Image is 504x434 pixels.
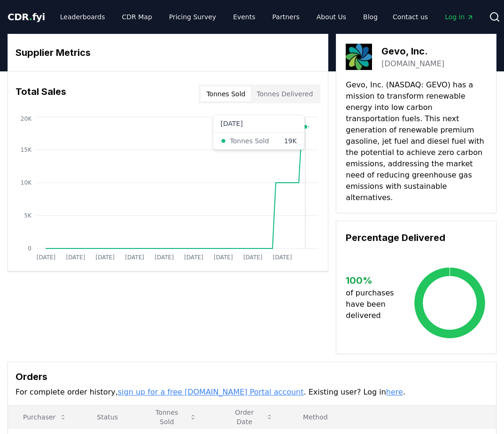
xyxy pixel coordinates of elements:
[118,387,304,396] a: sign up for a free [DOMAIN_NAME] Portal account
[95,254,115,261] tspan: [DATE]
[309,8,354,25] a: About Us
[381,58,444,70] a: [DOMAIN_NAME]
[24,212,32,219] tspan: 5K
[16,85,66,103] h3: Total Sales
[385,8,435,25] a: Contact us
[29,11,32,23] span: .
[66,254,85,261] tspan: [DATE]
[53,8,113,25] a: Leaderboards
[155,254,174,261] tspan: [DATE]
[214,254,233,261] tspan: [DATE]
[16,46,320,60] h3: Supplier Metrics
[162,8,224,25] a: Pricing Survey
[243,254,263,261] tspan: [DATE]
[251,86,318,101] button: Tonnes Delivered
[265,8,307,25] a: Partners
[21,179,32,186] tspan: 10K
[8,10,45,23] a: CDR.fyi
[140,408,204,426] button: Tonnes Sold
[21,116,32,122] tspan: 20K
[16,370,488,384] h3: Orders
[381,44,444,58] h3: Gevo, Inc.
[295,412,488,422] p: Method
[21,147,32,153] tspan: 15K
[28,245,31,252] tspan: 0
[8,11,45,23] span: CDR fyi
[385,8,481,25] nav: Main
[115,8,160,25] a: CDR Map
[346,44,372,70] img: Gevo, Inc.-logo
[346,287,412,321] p: of purchases have been delivered
[53,8,385,25] nav: Main
[16,408,74,426] button: Purchaser
[346,79,487,203] p: Gevo, Inc. (NASDAQ: GEVO) has a mission to transform renewable energy into low carbon transportat...
[37,254,56,261] tspan: [DATE]
[386,387,403,396] a: here
[219,408,280,426] button: Order Date
[225,8,263,25] a: Events
[16,387,488,398] p: For complete order history, . Existing user? Log in .
[89,412,125,422] p: Status
[184,254,203,261] tspan: [DATE]
[346,273,412,287] h3: 100 %
[201,86,251,101] button: Tonnes Sold
[346,231,487,245] h3: Percentage Delivered
[125,254,144,261] tspan: [DATE]
[356,8,385,25] a: Blog
[273,254,292,261] tspan: [DATE]
[445,12,474,22] span: Log in
[437,8,481,25] a: Log in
